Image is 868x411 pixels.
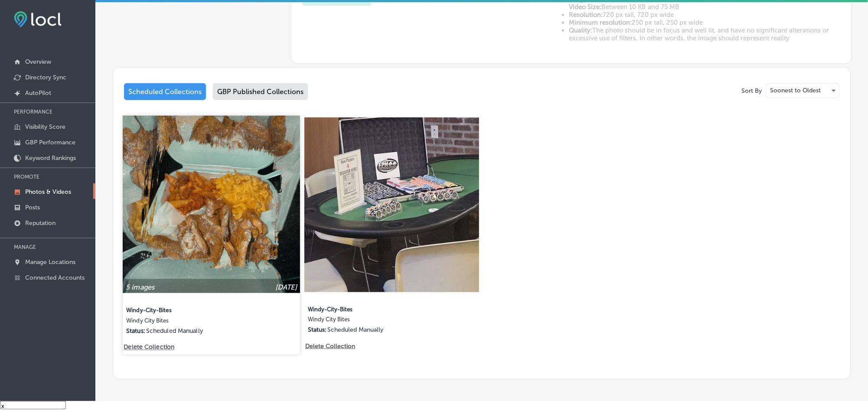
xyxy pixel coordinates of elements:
[25,204,40,211] p: Posts
[25,139,75,146] p: GBP Performance
[305,342,354,350] p: Delete Collection
[327,326,383,333] p: Scheduled Manually
[304,117,479,292] img: Collection thumbnail
[25,274,85,281] p: Connected Accounts
[146,327,203,335] p: Scheduled Manually
[25,188,71,196] p: Photos & Videos
[25,258,75,266] p: Manage Locations
[275,284,297,292] p: [DATE]
[126,284,154,292] p: 5 images
[308,301,438,316] label: Windy-City-Bites
[25,74,66,81] p: Directory Sync
[25,123,65,130] p: Visibility Score
[25,89,51,97] p: AutoPilot
[124,83,206,100] div: Scheduled Collections
[767,84,839,98] div: Soonest to Oldest
[25,219,55,227] p: Reputation
[126,317,258,327] label: Windy City Bites
[770,86,821,95] p: Soonest to Oldest
[126,327,145,335] p: Status:
[741,87,762,95] p: Sort By
[25,154,76,162] p: Keyword Rankings
[124,344,173,351] p: Delete Collection
[123,116,300,293] img: Collection thumbnail
[308,316,438,326] label: Windy City Bites
[126,302,258,318] label: Windy-City-Bites
[213,83,308,100] div: GBP Published Collections
[14,11,62,27] img: fda3e92497d09a02dc62c9cd864e3231.png
[25,58,51,65] p: Overview
[308,326,326,333] p: Status:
